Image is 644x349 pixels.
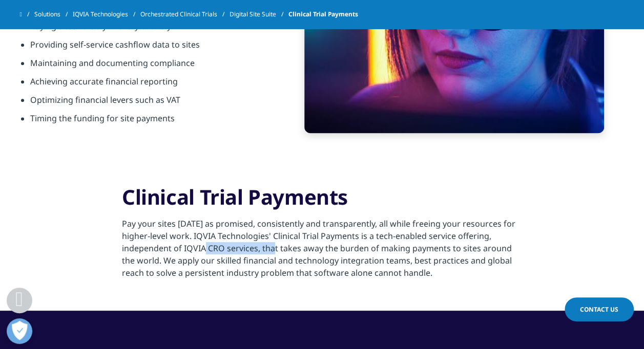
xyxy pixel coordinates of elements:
[30,57,268,75] li: Maintaining and documenting compliance
[34,5,73,24] a: Solutions
[30,112,268,130] li: Timing the funding for site payments
[7,318,32,344] button: Abrir preferencias
[122,184,522,217] h3: Clinical Trial Payments
[73,5,140,24] a: IQVIA Technologies
[288,5,358,24] span: Clinical Trial Payments
[30,38,268,57] li: Providing self-service cashflow data to sites
[30,75,268,94] li: Achieving accurate financial reporting
[30,94,268,112] li: Optimizing financial levers such as VAT
[140,5,230,24] a: Orchestrated Clinical Trials
[30,20,268,38] li: Paying sites reliably in every country
[230,5,288,24] a: Digital Site Suite
[122,217,522,285] p: Pay your sites [DATE] as promised, consistently and transparently, all while freeing your resourc...
[580,305,618,314] span: Contact Us
[565,297,634,321] a: Contact Us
